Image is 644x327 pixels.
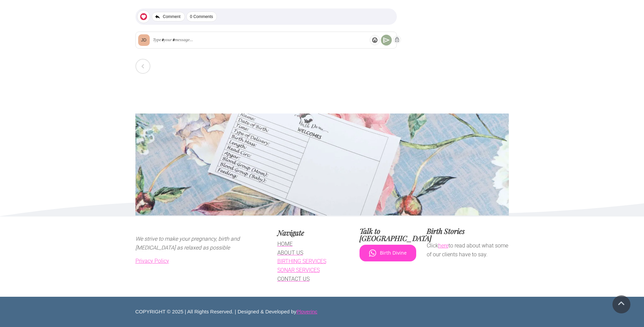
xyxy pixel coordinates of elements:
[163,15,181,19] span: Comment
[427,226,465,236] span: Birth Stories
[427,242,508,258] span: Click to read about what some of our clients have to say.
[296,309,317,314] a: Ploverinc
[277,267,320,273] a: SONAR SERVICES
[612,295,630,313] a: Scroll To Top
[135,236,240,251] span: We strive to make your pregnancy, birth and [MEDICAL_DATA] as relaxed as possible
[277,276,310,282] a: CONTACT US
[186,12,217,22] div: 0 Comments
[141,38,147,42] span: JD
[277,249,303,256] a: ABOUT US
[380,250,407,256] span: Birth Divine
[360,245,416,261] a: Birth Divine
[135,309,317,314] span: COPYRIGHT © 2025 | All Rights Reserved. | Designed & Developed by
[360,226,431,243] span: Talk to [GEOGRAPHIC_DATA]
[277,228,304,237] span: Navigate
[277,241,293,247] a: HOME
[438,242,448,249] a: here
[277,258,326,264] a: BIRTHING SERVICES
[135,258,169,264] a: Privacy Policy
